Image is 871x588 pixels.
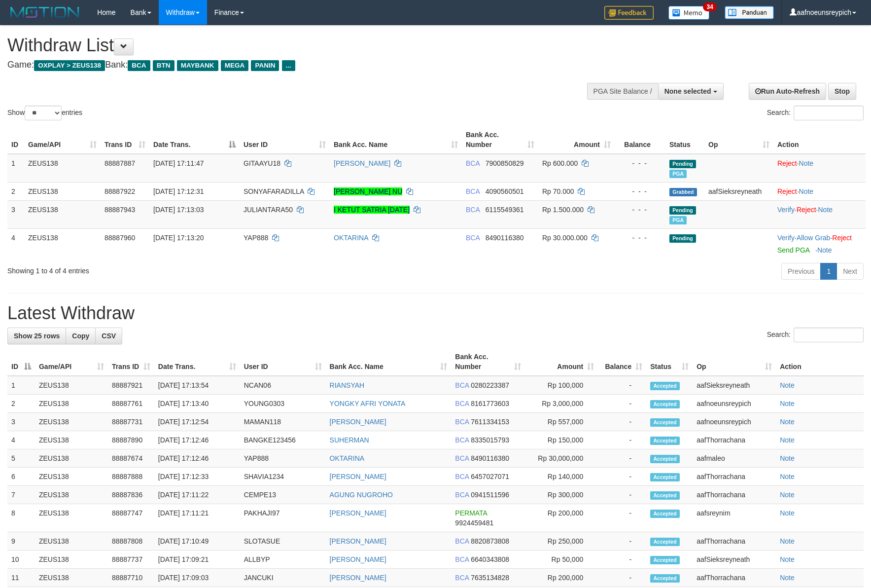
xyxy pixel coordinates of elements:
th: Op: activate to sort column ascending [704,126,773,154]
td: ZEUS138 [35,486,108,504]
a: Send PGA [777,246,809,254]
td: aafmaleo [693,449,776,468]
span: Accepted [650,455,680,463]
td: Rp 140,000 [525,468,598,486]
td: ZEUS138 [24,154,101,183]
span: Copy 7635134828 to clipboard [471,574,509,582]
td: ZEUS138 [35,413,108,431]
td: [DATE] 17:11:22 [154,486,240,504]
a: Run Auto-Refresh [749,83,826,100]
td: ZEUS138 [35,395,108,413]
span: BCA [466,159,480,167]
td: · [773,154,866,183]
td: ZEUS138 [24,228,101,259]
th: Amount: activate to sort column ascending [525,348,598,376]
a: Verify [777,234,795,242]
h1: Latest Withdraw [7,303,864,323]
td: 88887737 [108,551,154,569]
td: Rp 557,000 [525,413,598,431]
td: - [598,431,646,449]
td: ZEUS138 [35,376,108,395]
th: Status: activate to sort column ascending [646,348,693,376]
td: - [598,504,646,532]
th: Date Trans.: activate to sort column descending [149,126,240,154]
h1: Withdraw List [7,36,571,55]
div: Showing 1 to 4 of 4 entries [7,262,355,276]
label: Search: [767,328,864,342]
span: BCA [128,60,150,71]
th: Bank Acc. Name: activate to sort column ascending [326,348,452,376]
td: 7 [7,486,35,504]
span: [DATE] 17:12:31 [153,187,204,195]
span: [DATE] 17:11:47 [153,159,204,167]
span: SONYAFARADILLA [244,187,304,195]
span: Show 25 rows [14,332,60,340]
span: Copy [72,332,89,340]
a: 1 [820,263,837,280]
td: aafThorrachana [693,468,776,486]
a: Note [780,574,795,582]
td: Rp 3,000,000 [525,395,598,413]
td: · [773,182,866,200]
td: SLOTASUE [240,532,326,551]
label: Show entries [7,106,82,120]
td: YAP888 [240,449,326,468]
img: Button%20Memo.svg [668,6,710,20]
th: Status [665,126,704,154]
span: Copy 6457027071 to clipboard [471,473,509,480]
a: Note [780,509,795,517]
th: User ID: activate to sort column ascending [240,126,330,154]
a: Previous [781,263,821,280]
th: Trans ID: activate to sort column ascending [108,348,154,376]
th: Balance [615,126,665,154]
a: Note [780,454,795,462]
a: [PERSON_NAME] [330,509,386,517]
a: Note [780,555,795,563]
td: CEMPE13 [240,486,326,504]
span: Copy 7900850829 to clipboard [486,159,524,167]
th: Bank Acc. Name: activate to sort column ascending [330,126,462,154]
td: ALLBYP [240,551,326,569]
td: 88887808 [108,532,154,551]
td: Rp 200,000 [525,569,598,587]
td: 88887890 [108,431,154,449]
span: Copy 8490116380 to clipboard [471,454,509,462]
span: BCA [455,381,469,389]
td: - [598,449,646,468]
span: · [797,234,832,242]
td: MAMAN118 [240,413,326,431]
td: ZEUS138 [35,468,108,486]
span: Accepted [650,556,680,564]
a: [PERSON_NAME] [330,555,386,563]
a: RIANSYAH [330,381,365,389]
a: Copy [66,328,96,344]
td: 8 [7,504,35,532]
a: Note [780,400,795,407]
th: Game/API: activate to sort column ascending [35,348,108,376]
td: Rp 150,000 [525,431,598,449]
th: Op: activate to sort column ascending [693,348,776,376]
td: [DATE] 17:12:46 [154,431,240,449]
th: Bank Acc. Number: activate to sort column ascending [462,126,538,154]
span: Accepted [650,473,680,481]
td: aafnoeunsreypich [693,395,776,413]
a: Note [780,473,795,480]
a: [PERSON_NAME] [330,537,386,545]
a: [PERSON_NAME] [330,473,386,480]
td: [DATE] 17:09:03 [154,569,240,587]
td: ZEUS138 [35,449,108,468]
td: JANCUKI [240,569,326,587]
td: [DATE] 17:12:46 [154,449,240,468]
span: ... [282,60,295,71]
span: Marked by aafnoeunsreypich [669,216,687,224]
span: BTN [153,60,174,71]
a: Reject [797,206,816,214]
span: BCA [455,555,469,563]
span: Marked by aafnoeunsreypich [669,170,687,178]
td: ZEUS138 [24,200,101,228]
td: aafSieksreyneath [693,551,776,569]
span: Copy 0280223387 to clipboard [471,381,509,389]
img: MOTION_logo.png [7,5,82,20]
a: Reject [777,159,797,167]
th: Game/API: activate to sort column ascending [24,126,101,154]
